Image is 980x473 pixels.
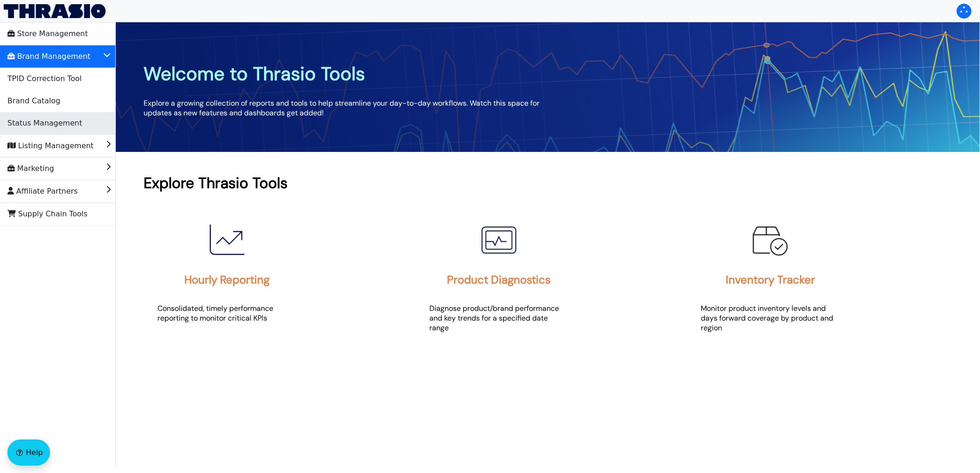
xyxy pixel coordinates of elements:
[4,4,106,18] img: Thrasio Logo
[726,272,815,287] h2: Inventory Tracker
[7,161,54,176] span: Marketing
[184,272,270,287] h2: Hourly Reporting
[748,217,794,263] img: Inventory Tracker Icon
[701,303,840,333] p: Monitor product inventory levels and days forward coverage by product and region
[429,303,568,333] p: Diagnose product/brand performance and key trends for a specified date range
[7,116,82,131] span: Status Management
[144,98,548,118] p: Explore a growing collection of reports and tools to help streamline your day-to-day workflows. W...
[415,203,685,354] a: Product Diagnostics IconProduct DiagnosticsDiagnose product/brand performance and key trends for ...
[7,440,50,466] button: Help floatingactionbutton
[7,94,60,108] span: Brand Catalog
[7,139,94,153] span: Listing Management
[26,447,43,458] span: Help
[7,184,78,199] span: Affiliate Partners
[157,303,296,323] p: Consolidated, timely performance reporting to monitor critical KPIs
[7,207,88,221] span: Supply Chain Tools
[7,26,88,41] span: Store Management
[144,173,952,193] h1: Explore Thrasio Tools
[144,62,548,86] h1: Welcome to Thrasio Tools
[7,71,82,86] span: TPID Correction Tool
[687,203,957,354] a: Inventory Tracker IconInventory TrackerMonitor product inventory levels and days forward coverage...
[447,272,551,287] h2: Product Diagnostics
[476,217,522,263] img: Product Diagnostics Icon
[144,203,413,344] a: Hourly Reporting IconHourly ReportingConsolidated, timely performance reporting to monitor critic...
[204,217,250,263] img: Hourly Reporting Icon
[7,49,90,64] span: Brand Management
